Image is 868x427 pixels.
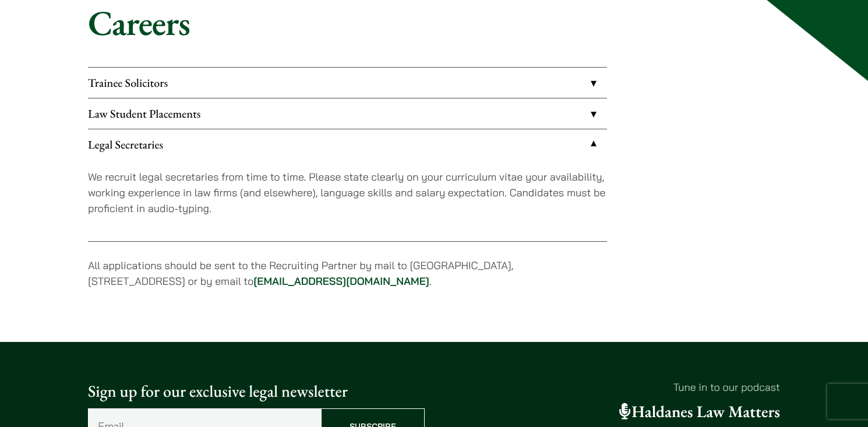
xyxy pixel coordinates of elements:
[88,2,780,44] h1: Careers
[88,160,607,241] div: Legal Secretaries
[88,257,607,289] p: All applications should be sent to the Recruiting Partner by mail to [GEOGRAPHIC_DATA], [STREET_A...
[88,129,607,160] a: Legal Secretaries
[443,379,780,395] p: Tune in to our podcast
[619,401,780,422] a: Haldanes Law Matters
[88,98,607,129] a: Law Student Placements
[253,274,429,288] a: [EMAIL_ADDRESS][DOMAIN_NAME]
[88,379,425,404] p: Sign up for our exclusive legal newsletter
[88,68,607,98] a: Trainee Solicitors
[88,169,607,216] p: We recruit legal secretaries from time to time. Please state clearly on your curriculum vitae you...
